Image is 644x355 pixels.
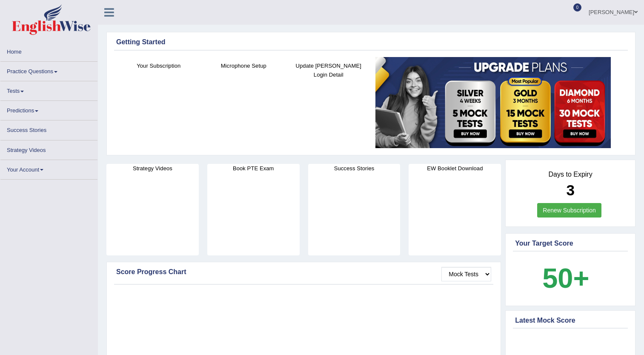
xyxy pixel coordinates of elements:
b: 3 [566,182,574,198]
div: Latest Mock Score [515,315,626,326]
a: Predictions [0,101,97,117]
img: small5.jpg [375,57,611,148]
a: Your Account [0,160,97,177]
a: Renew Subscription [537,203,601,218]
h4: Book PTE Exam [207,164,300,173]
a: Strategy Videos [0,140,97,157]
b: 50+ [542,263,589,294]
div: Score Progress Chart [116,267,491,277]
a: Practice Questions [0,62,97,78]
span: 0 [573,3,582,11]
h4: EW Booklet Download [409,164,501,173]
h4: Microphone Setup [206,61,282,70]
h4: Your Subscription [120,61,197,70]
h4: Strategy Videos [106,164,199,173]
a: Home [0,42,97,59]
h4: Success Stories [308,164,401,173]
h4: Update [PERSON_NAME] Login Detail [290,61,367,79]
a: Success Stories [0,120,97,137]
h4: Days to Expiry [515,171,626,178]
div: Your Target Score [515,238,626,249]
a: Tests [0,81,97,98]
div: Getting Started [116,37,626,47]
